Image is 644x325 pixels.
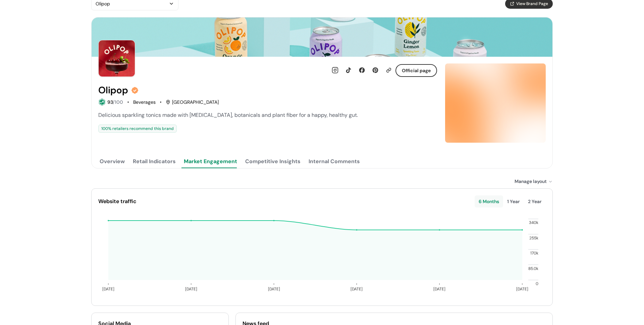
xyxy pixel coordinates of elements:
[107,99,113,105] span: 93
[98,111,358,119] span: Delicious sparkling tonics made with [MEDICAL_DATA], botanicals and plant fiber for a happy, heal...
[102,286,114,292] tspan: [DATE]
[529,235,538,241] text: 255k
[133,99,156,106] div: Beverages
[182,155,238,168] button: Market Engagement
[395,64,437,77] button: Official page
[244,155,302,168] button: Competitive Insights
[528,266,538,271] text: 85.0k
[530,250,538,256] text: 170k
[516,286,528,292] tspan: [DATE]
[166,99,219,106] div: [GEOGRAPHIC_DATA]
[113,99,123,105] span: /100
[475,195,503,207] div: 6 Months
[351,286,363,292] tspan: [DATE]
[185,286,197,292] tspan: [DATE]
[536,281,538,286] text: 0
[445,63,546,143] div: Carousel
[131,155,177,168] button: Retail Indicators
[268,286,280,292] tspan: [DATE]
[92,17,552,57] img: Brand cover image
[98,125,177,133] div: 100 % retailers recommend this brand
[503,195,524,207] div: 1 Year
[516,1,548,7] span: View Brand Page
[524,195,546,207] div: 2 Year
[529,220,538,225] text: 340k
[445,63,546,143] div: Slide 1
[433,286,445,292] tspan: [DATE]
[98,155,126,168] button: Overview
[98,197,475,205] div: Website traffic
[98,85,128,96] h2: Olipop
[445,63,546,143] img: Slide 0
[98,40,135,77] img: Brand Photo
[515,178,553,185] div: Manage layout
[309,157,360,166] div: Internal Comments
